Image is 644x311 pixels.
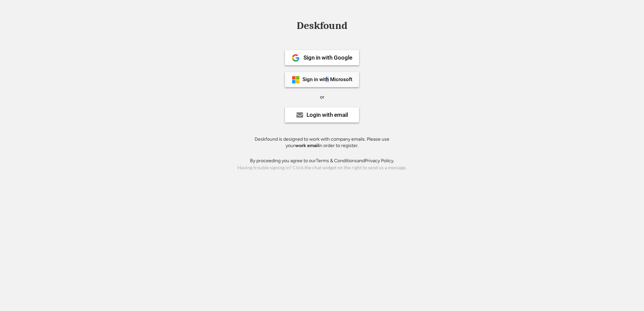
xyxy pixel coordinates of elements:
[295,143,319,148] strong: work email
[293,21,351,31] div: Deskfound
[320,94,324,101] div: or
[292,76,300,84] img: ms-symbollockup_mssymbol_19.png
[365,158,394,164] a: Privacy Policy.
[307,112,348,118] div: Login with email
[246,136,398,149] div: Deskfound is designed to work with company emails. Please use your in order to register.
[292,54,300,62] img: 1024px-Google__G__Logo.svg.png
[303,55,352,61] div: Sign in with Google
[302,77,352,82] div: Sign in with Microsoft
[250,158,394,164] div: By proceeding you agree to our and
[316,158,357,164] a: Terms & Conditions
